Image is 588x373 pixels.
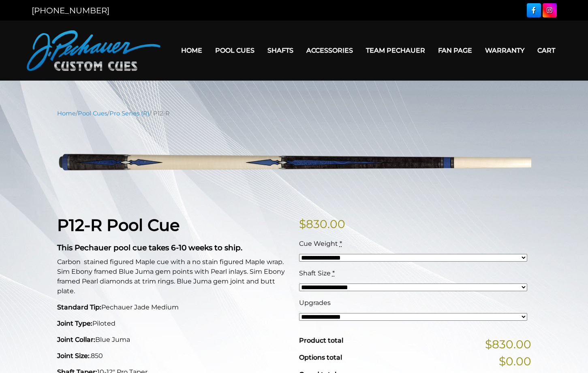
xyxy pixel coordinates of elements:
a: Home [57,110,76,117]
span: $ [299,217,306,231]
a: Warranty [479,40,531,61]
bdi: 830.00 [299,217,345,231]
strong: Standard Tip: [57,303,101,311]
strong: Joint Type: [57,320,92,327]
strong: Joint Collar: [57,336,95,343]
a: Team Pechauer [359,40,432,61]
span: Product total [299,337,343,344]
span: Shaft Size [299,269,331,277]
a: [PHONE_NUMBER] [32,6,109,15]
span: $0.00 [499,353,531,370]
p: Blue Juma [57,335,289,345]
p: Carbon stained figured Maple cue with a no stain figured Maple wrap. Sim Ebony framed Blue Juma g... [57,257,289,296]
p: Pechauer Jade Medium [57,303,289,312]
a: Home [175,40,209,61]
a: Fan Page [432,40,479,61]
a: Pool Cues [78,110,107,117]
span: Upgrades [299,299,331,307]
abbr: required [340,240,342,247]
a: Accessories [300,40,359,61]
strong: Joint Size: [57,352,90,360]
nav: Breadcrumb [57,109,531,118]
strong: This Pechauer pool cue takes 6-10 weeks to ship. [57,243,242,252]
a: Pool Cues [209,40,261,61]
img: P12-N.png [57,124,531,203]
a: Shafts [261,40,300,61]
strong: P12-R Pool Cue [57,215,180,235]
a: Cart [531,40,562,61]
p: Piloted [57,319,289,328]
span: $830.00 [485,336,531,353]
span: Options total [299,354,342,361]
abbr: required [332,269,335,277]
p: .850 [57,351,289,361]
img: Pechauer Custom Cues [27,30,160,71]
span: Cue Weight [299,240,338,247]
a: Pro Series (R) [109,110,150,117]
